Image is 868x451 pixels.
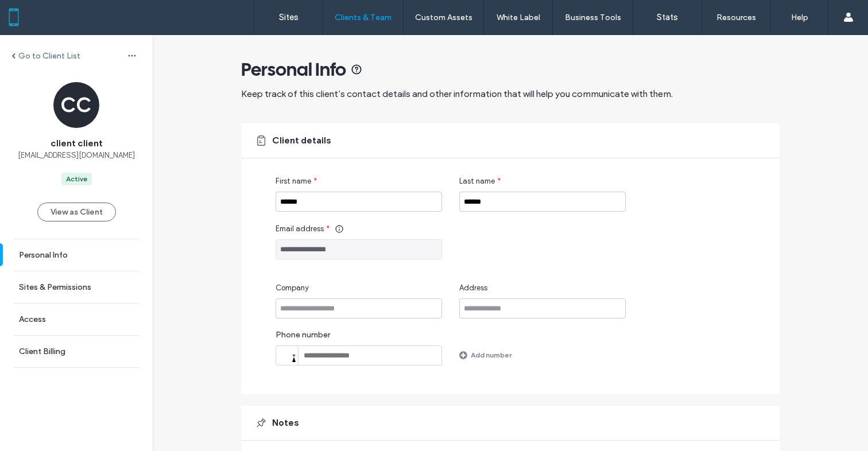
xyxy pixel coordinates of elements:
label: Stats [657,12,678,22]
span: Notes [272,417,299,429]
span: Client details [272,134,331,147]
span: client client [51,137,103,150]
label: Phone number [276,330,442,345]
label: Help [791,13,808,22]
input: First name [276,192,442,212]
span: Company [276,282,309,294]
label: Personal Info [19,250,68,260]
label: Access [19,314,46,324]
label: Custom Assets [415,13,472,22]
span: Email address [276,223,324,235]
label: Business Tools [565,13,621,22]
label: Sites [279,12,299,22]
label: Go to Client List [18,51,80,61]
span: Address [459,282,487,294]
span: Help [26,8,50,18]
input: Email address [276,239,442,259]
label: Client Billing [19,347,65,356]
label: Sites & Permissions [19,282,91,292]
label: Resources [716,13,756,22]
div: Active [66,174,87,184]
input: Last name [459,192,626,212]
span: Last name [459,176,495,187]
label: Clients & Team [335,13,392,22]
input: Company [276,298,442,318]
label: Add number [471,345,511,365]
span: Keep track of this client’s contact details and other information that will help you communicate ... [241,88,673,99]
label: White Label [497,13,540,22]
span: Personal Info [241,58,346,81]
div: CC [53,82,99,128]
button: View as Client [37,203,116,221]
input: Address [459,298,626,318]
span: [EMAIL_ADDRESS][DOMAIN_NAME] [18,150,135,161]
span: First name [276,176,311,187]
